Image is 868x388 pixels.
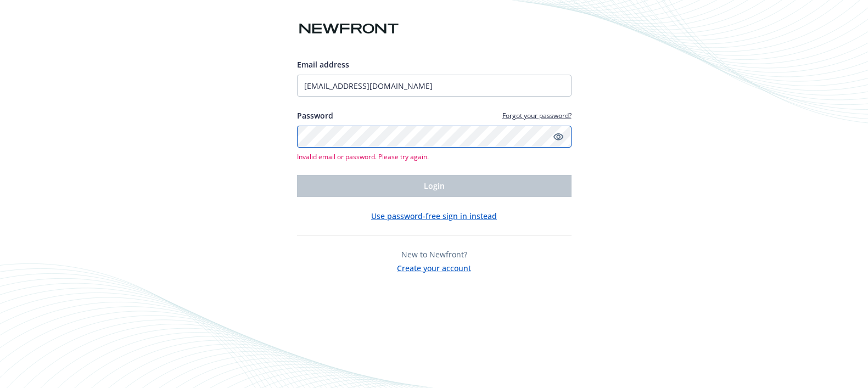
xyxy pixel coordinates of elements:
button: Login [297,175,572,197]
img: Newfront logo [297,19,401,38]
label: Password [297,110,333,121]
a: Forgot your password? [502,111,572,120]
a: Show password [552,130,565,143]
button: Use password-free sign in instead [371,210,497,222]
span: Email address [297,59,349,70]
span: Login [424,181,445,191]
span: Invalid email or password. Please try again. [297,152,572,161]
input: Enter your password [297,126,572,148]
button: Create your account [397,260,471,274]
input: Enter your email [297,75,572,97]
span: New to Newfront? [401,249,467,260]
